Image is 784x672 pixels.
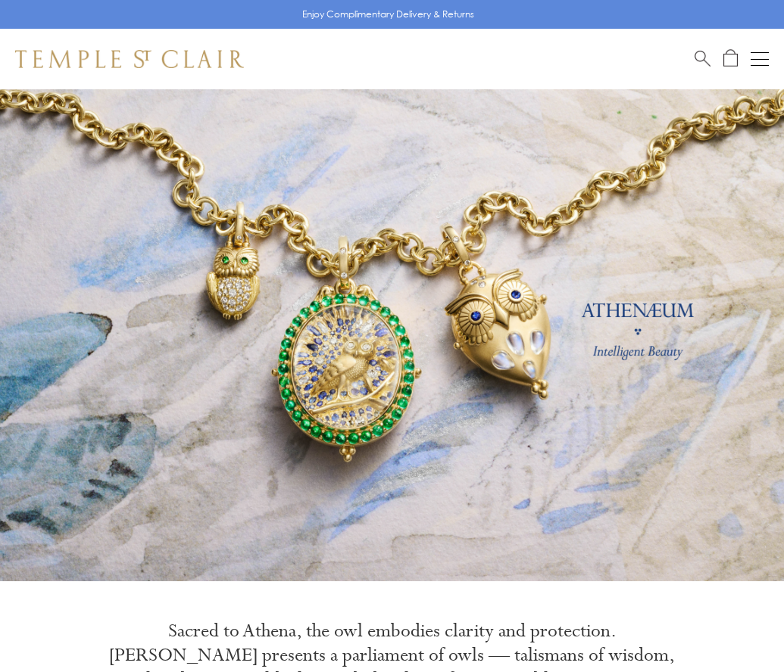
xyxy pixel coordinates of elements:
p: Enjoy Complimentary Delivery & Returns [302,7,474,22]
button: Open navigation [751,50,769,68]
a: Search [695,49,711,68]
img: Temple St. Clair [15,50,244,68]
a: Open Shopping Bag [723,49,738,68]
